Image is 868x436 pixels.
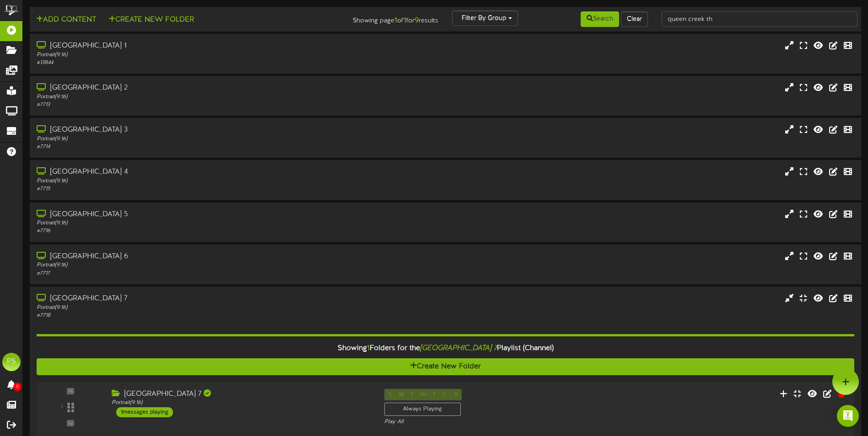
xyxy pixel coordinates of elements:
[37,185,369,193] div: # 7715
[621,11,648,27] button: Clear
[452,11,518,26] button: Filter By Group
[37,93,369,101] div: Portrait ( 9:16 )
[837,405,859,427] div: Open Intercom Messenger
[37,41,369,51] div: [GEOGRAPHIC_DATA] 1
[37,143,369,151] div: # 7714
[394,16,397,25] strong: 1
[306,11,445,26] div: Showing page of for results
[37,261,369,269] div: Portrait ( 9:16 )
[37,312,369,319] div: # 7718
[420,344,497,352] i: [GEOGRAPHIC_DATA] 7
[581,11,619,27] button: Search
[384,403,461,416] div: Always Playing
[116,407,173,417] div: 1 messages playing
[662,11,857,27] input: -- Search Playlists by Name --
[404,16,406,25] strong: 1
[37,227,369,235] div: # 7716
[37,59,369,67] div: # 13844
[37,167,369,177] div: [GEOGRAPHIC_DATA] 4
[37,293,369,304] div: [GEOGRAPHIC_DATA] 7
[37,270,369,277] div: # 7717
[37,177,369,185] div: Portrait ( 9:16 )
[37,358,854,375] button: Create New Folder
[30,339,861,358] div: Showing Folders for the Playlist (Channel)
[13,383,22,391] span: 0
[37,83,369,93] div: [GEOGRAPHIC_DATA] 2
[37,209,369,220] div: [GEOGRAPHIC_DATA] 5
[37,125,369,135] div: [GEOGRAPHIC_DATA] 3
[106,14,197,26] button: Create New Folder
[112,389,371,399] div: [GEOGRAPHIC_DATA] 7
[37,51,369,59] div: Portrait ( 9:16 )
[37,135,369,143] div: Portrait ( 9:16 )
[384,418,575,426] div: Play All
[415,16,419,25] strong: 9
[37,101,369,109] div: # 7713
[112,399,371,407] div: Portrait ( 9:16 )
[33,14,99,26] button: Add Content
[37,219,369,227] div: Portrait ( 9:16 )
[37,304,369,312] div: Portrait ( 9:16 )
[367,344,370,352] span: 1
[2,353,21,371] div: PS
[37,251,369,262] div: [GEOGRAPHIC_DATA] 6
